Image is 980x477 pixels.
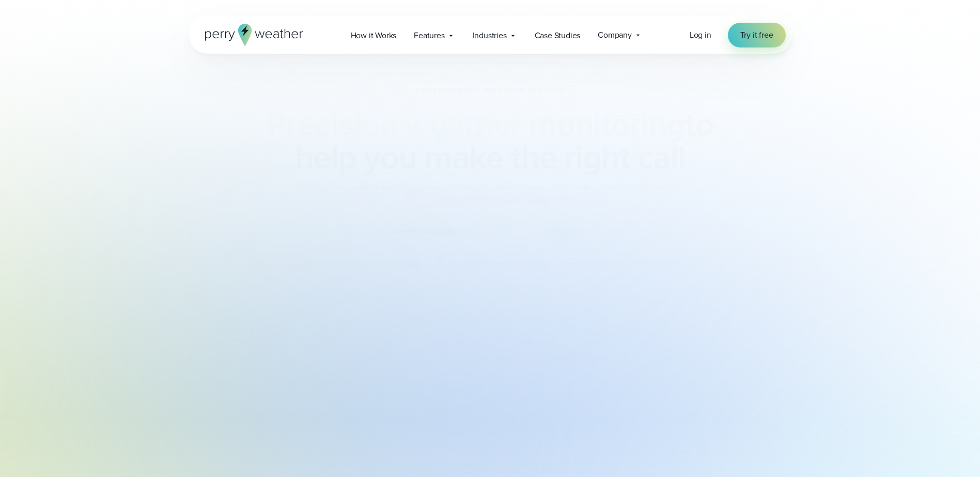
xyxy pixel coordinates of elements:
span: How it Works [351,29,397,42]
a: How it Works [342,25,406,46]
span: Case Studies [535,29,581,42]
a: Try it free [728,23,786,47]
span: Features [414,29,444,42]
a: Case Studies [526,25,589,46]
span: Industries [473,29,507,42]
span: Log in [690,29,711,41]
span: Company [598,29,632,41]
span: Try it free [740,29,773,41]
a: Log in [690,29,711,41]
